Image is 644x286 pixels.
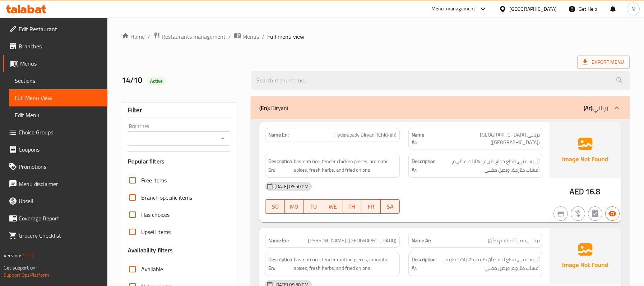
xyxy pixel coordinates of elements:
[431,5,476,13] div: Menu-management
[19,162,102,171] span: Promotions
[4,263,37,272] span: Get support on:
[584,104,608,112] p: برياني
[162,32,226,41] span: Restaurants management
[128,157,231,166] h3: Popular filters
[268,237,289,244] strong: Name En:
[431,131,540,146] span: برياني [GEOGRAPHIC_DATA] ([GEOGRAPHIC_DATA])
[488,237,540,244] span: برياني حيدر أباد (لحم ضأن)
[234,32,259,41] a: Menus
[412,255,436,273] strong: Description Ar:
[3,20,107,38] a: Edit Restaurant
[361,199,380,214] button: FR
[631,5,635,13] span: N
[19,180,102,188] span: Menu disclaimer
[342,199,361,214] button: TH
[147,78,166,85] span: Active
[19,42,102,51] span: Branches
[141,210,170,219] span: Has choices
[549,228,621,284] img: Ae5nvW7+0k+MAAAAAElFTkSuQmCC
[153,32,226,41] a: Restaurants management
[364,201,377,212] span: FR
[19,145,102,154] span: Coupons
[141,265,163,273] span: Available
[268,131,289,139] strong: Name En:
[148,32,150,41] li: /
[3,175,107,192] a: Menu disclaimer
[265,199,284,214] button: SU
[307,201,320,212] span: TU
[381,199,400,214] button: SA
[251,71,630,90] input: search
[571,206,585,221] button: Purchased item
[9,89,107,106] a: Full Menu View
[3,192,107,210] a: Upsell
[308,237,397,244] span: [PERSON_NAME] ([GEOGRAPHIC_DATA])
[128,103,231,118] div: Filter
[19,128,102,137] span: Choice Groups
[3,227,107,244] a: Grocery Checklist
[288,201,301,212] span: MO
[4,251,21,260] span: Version:
[272,183,311,190] span: [DATE] 09:50 PM
[323,199,342,214] button: WE
[3,124,107,141] a: Choice Groups
[141,176,167,185] span: Free items
[251,96,630,119] div: (En): Biryani(Ar):برياني
[268,201,282,212] span: SU
[412,237,431,244] strong: Name Ar:
[122,75,242,86] h2: 14/10
[242,32,259,41] span: Menus
[147,77,166,85] div: Active
[259,104,288,112] p: Biryani
[585,185,601,199] span: 16.8
[19,25,102,33] span: Edit Restaurant
[19,214,102,223] span: Coverage Report
[334,131,397,139] span: Hyderabady Biryani (Chicken)
[19,197,102,205] span: Upsell
[304,199,323,214] button: TU
[259,103,270,113] b: (En):
[9,106,107,124] a: Edit Menu
[384,201,397,212] span: SA
[412,131,431,146] strong: Name Ar:
[294,255,397,273] span: basmati rice, tender mutton pieces, aromatic spices, fresh herbs, and fried onions.
[577,56,630,69] span: Export Menu
[141,193,192,202] span: Branch specific items
[20,59,102,68] span: Menus
[553,206,568,221] button: Not branch specific item
[326,201,339,212] span: WE
[605,206,620,221] button: Available
[4,270,49,280] a: Support.OpsPlatform
[228,32,231,41] li: /
[570,185,584,199] span: AED
[15,76,102,85] span: Sections
[549,122,621,178] img: Ae5nvW7+0k+MAAAAAElFTkSuQmCC
[268,157,292,175] strong: Description En:
[437,157,540,175] span: أرز بسمتي، قطع دجاج طرية، بهارات عطرية، أعشاب طازجة، وبصل مقلي.
[262,32,264,41] li: /
[15,111,102,119] span: Edit Menu
[345,201,358,212] span: TH
[285,199,304,214] button: MO
[584,103,593,113] b: (Ar):
[267,32,304,41] span: Full menu view
[22,251,33,260] span: 1.0.0
[122,32,145,41] a: Home
[509,5,557,13] div: [GEOGRAPHIC_DATA]
[412,157,436,175] strong: Description Ar:
[437,255,540,273] span: أرز بسمتي، قطع لحم ضأن طرية، بهارات عطرية، أعشاب طازجة، وبصل مقلي.
[122,32,630,41] nav: breadcrumb
[19,231,102,240] span: Grocery Checklist
[3,141,107,158] a: Coupons
[3,55,107,72] a: Menus
[294,157,397,175] span: basmati rice, tender chicken pieces, aromatic spices, fresh herbs, and fried onions.
[3,38,107,55] a: Branches
[268,255,292,273] strong: Description En:
[588,206,602,221] button: Not has choices
[128,246,173,254] h3: Availability filters
[3,210,107,227] a: Coverage Report
[583,58,624,67] span: Export Menu
[3,158,107,175] a: Promotions
[9,72,107,89] a: Sections
[141,228,171,236] span: Upsell items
